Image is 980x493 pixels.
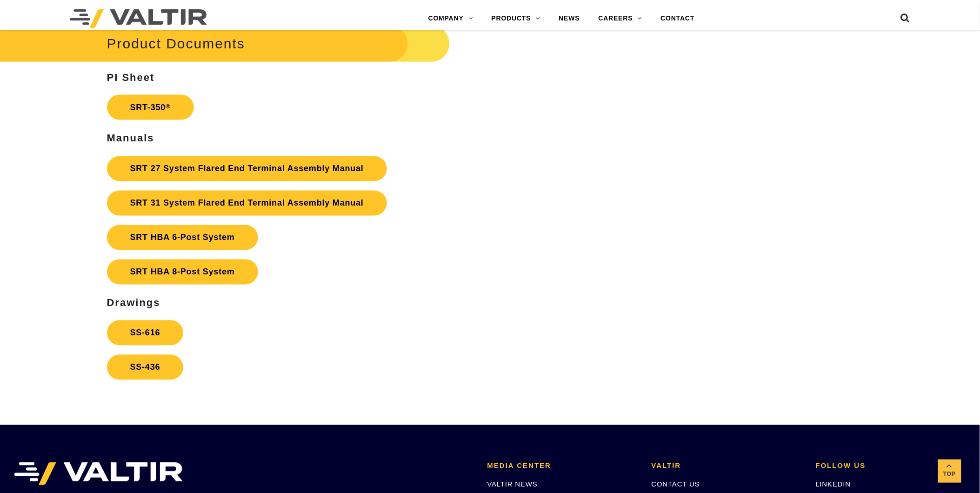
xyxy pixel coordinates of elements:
a: VALTIR NEWS [487,480,538,488]
h2: MEDIA CENTER [487,462,638,470]
a: LINKEDIN [816,480,851,488]
a: PRODUCTS [482,9,550,28]
sup: ® [166,103,171,110]
img: Valtir [70,9,207,28]
a: SS-616 [107,320,184,346]
a: CONTACT US [652,480,700,488]
a: SRT 27 System Flared End Terminal Assembly Manual [107,156,387,181]
a: Top [938,460,961,483]
h2: FOLLOW US [816,462,966,470]
strong: PI Sheet [107,72,155,83]
span: Top [938,469,961,480]
strong: Manuals [107,133,154,144]
strong: SRT HBA 6-Post System [130,233,235,242]
a: CONTACT [652,9,704,28]
h2: VALTIR [652,462,802,470]
a: NEWS [550,9,589,28]
a: SRT HBA 6-Post System [107,225,258,250]
strong: Drawings [107,297,160,309]
img: VALTIR [14,462,183,486]
a: SRT 31 System Flared End Terminal Assembly Manual [107,191,387,216]
a: CAREERS [589,9,652,28]
a: SS-436 [107,355,184,380]
a: COMPANY [419,9,482,28]
a: SRT-350® [107,95,194,120]
a: SRT HBA 8-Post System [107,260,258,285]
